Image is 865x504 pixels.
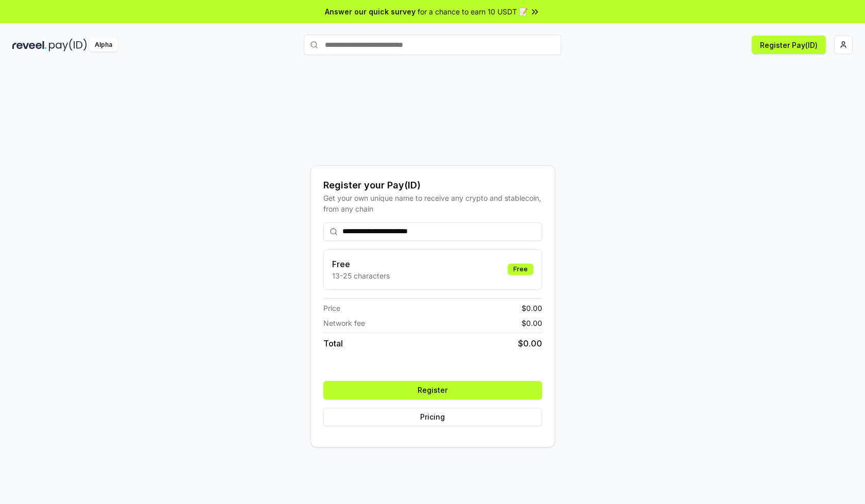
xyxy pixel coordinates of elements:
span: Answer our quick survey [325,6,416,17]
span: $ 0.00 [522,318,542,328]
div: Free [508,264,533,275]
img: reveel_dark [12,39,47,51]
div: Alpha [89,39,118,51]
span: $ 0.00 [518,337,542,350]
button: Register Pay(ID) [752,36,826,54]
span: Price [323,303,340,314]
div: Get your own unique name to receive any crypto and stablecoin, from any chain [323,193,542,214]
button: Pricing [323,408,542,426]
span: Network fee [323,318,365,328]
span: $ 0.00 [522,303,542,314]
button: Register [323,381,542,399]
span: for a chance to earn 10 USDT 📝 [418,6,528,17]
span: Total [323,337,343,350]
p: 13-25 characters [332,270,390,281]
img: pay_id [49,39,87,51]
h3: Free [332,258,390,270]
div: Register your Pay(ID) [323,178,542,193]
